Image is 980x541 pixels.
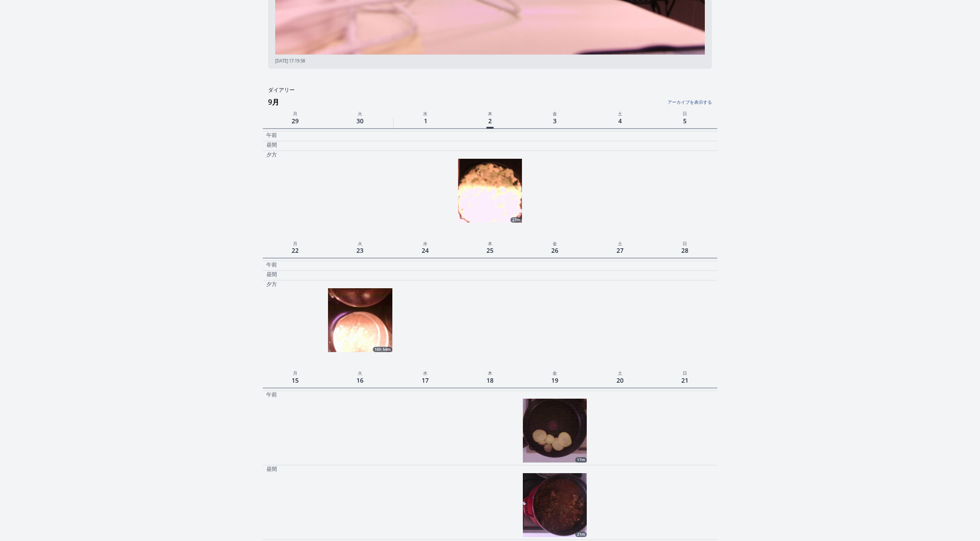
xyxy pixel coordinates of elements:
p: 木 [458,369,522,376]
span: 23 [355,244,365,256]
span: 18 [485,374,495,386]
p: 夕方 [266,281,277,288]
div: 17m [575,457,587,463]
p: 昼間 [266,466,277,473]
span: 3 [551,115,558,127]
div: 27m [510,217,522,223]
p: 月 [263,239,328,247]
a: 16h 54m [328,288,392,352]
p: 水 [393,369,458,376]
p: 午前 [266,132,277,139]
a: 27m [458,159,522,223]
p: 火 [328,369,392,376]
p: 水 [393,109,458,117]
span: 4 [616,115,624,127]
a: 17m [523,399,587,463]
p: 火 [328,109,392,117]
p: 金 [522,109,587,117]
img: 250919071653_thumb.jpeg [523,399,587,463]
img: 251002183930_thumb.jpeg [458,159,522,223]
span: 29 [290,115,300,127]
p: 木 [458,239,522,247]
span: 25 [485,244,495,256]
p: 夕方 [266,151,277,158]
p: 日 [652,109,717,117]
p: 金 [522,369,587,376]
img: 250919134821_thumb.jpeg [523,473,587,537]
span: 28 [680,244,690,256]
span: 19 [549,374,560,386]
p: 火 [328,239,392,247]
span: 30 [355,115,365,127]
p: 土 [587,239,652,247]
p: 午前 [266,261,277,268]
p: 午前 [266,391,277,398]
p: 月 [263,369,328,376]
img: 250923180035_thumb.jpeg [328,288,392,352]
a: アーカイブを表示する [561,94,712,106]
p: 土 [587,109,652,117]
span: 24 [420,244,431,256]
span: 2 [486,115,494,129]
p: 木 [458,109,522,117]
div: 16h 54m [373,347,392,352]
span: 27 [615,244,625,256]
p: 昼間 [266,271,277,278]
span: [DATE] 17:19:58 [275,58,305,64]
p: 金 [522,239,587,247]
p: 土 [587,369,652,376]
p: 水 [393,239,458,247]
h2: ダイアリー [263,86,717,94]
span: 17 [420,374,431,386]
span: 21 [680,374,690,386]
p: 昼間 [266,141,277,149]
p: 日 [652,369,717,376]
div: 21m [575,532,587,537]
span: 1 [422,115,429,127]
span: 26 [549,244,560,256]
span: 16 [355,374,365,386]
p: 日 [652,239,717,247]
span: 15 [290,374,300,386]
p: 月 [263,109,328,117]
h3: 9月 [268,95,717,109]
span: 22 [290,244,300,256]
span: 5 [681,115,688,127]
span: 20 [615,374,625,386]
a: 21m [523,473,587,537]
